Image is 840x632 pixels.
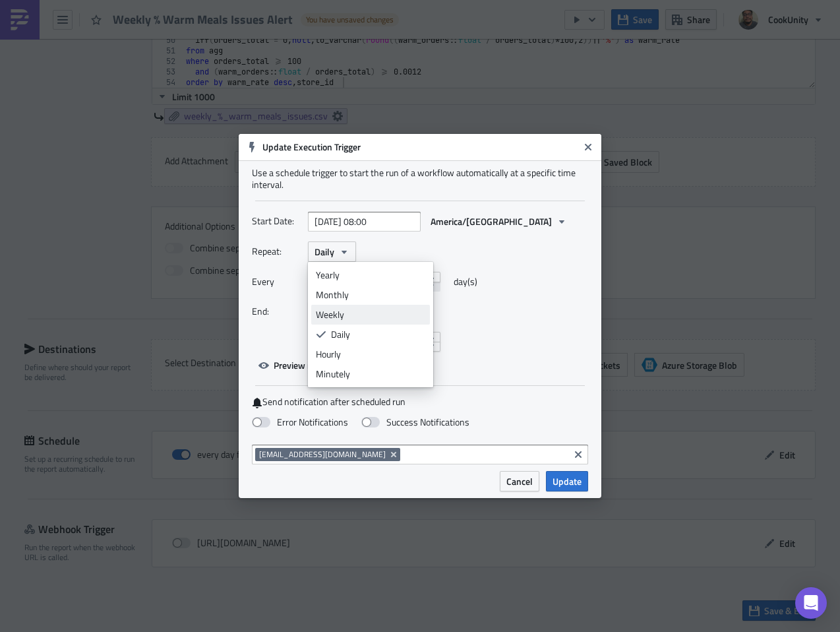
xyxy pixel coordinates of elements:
label: Error Notifications [252,416,348,428]
span: day(s) [454,272,477,292]
div: Monthly [316,288,425,301]
label: Send notification after scheduled run [252,396,588,408]
div: Weekly [316,308,425,321]
button: Clear selected items [570,447,586,462]
div: Open Intercom Messenger [795,587,827,619]
button: Close [578,137,598,157]
div: Hourly [316,348,425,361]
button: Cancel [500,471,539,491]
span: Update [553,474,582,488]
button: America/[GEOGRAPHIC_DATA] [424,211,574,232]
button: Preview next scheduled runs [252,355,396,375]
button: Daily [308,241,356,262]
div: Use a schedule trigger to start the run of a workflow automatically at a specific time interval. [252,167,588,191]
button: Remove Tag [388,448,400,461]
span: [EMAIL_ADDRESS][DOMAIN_NAME] [259,449,386,460]
h6: Update Execution Trigger [262,141,579,153]
label: End: [252,301,301,321]
button: Update [546,471,588,491]
label: Success Notifications [361,416,469,428]
span: America/[GEOGRAPHIC_DATA] [431,214,552,228]
div: Daily [331,328,425,341]
input: YYYY-MM-DD HH:mm [308,212,421,232]
label: Start Date: [252,211,301,231]
span: Daily [315,245,334,259]
div: Yearly [316,269,425,282]
label: Every [252,272,301,292]
span: Cancel [506,474,533,488]
label: Repeat: [252,241,301,261]
div: Minutely [316,367,425,381]
span: Preview next scheduled runs [274,358,389,372]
